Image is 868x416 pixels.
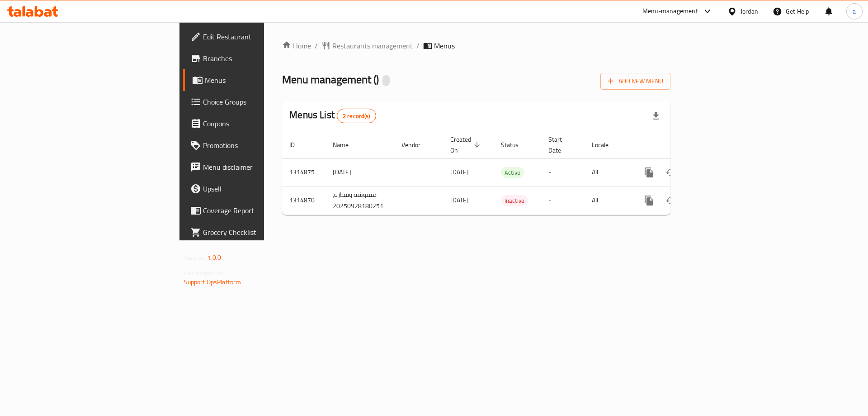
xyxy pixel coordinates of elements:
[183,48,325,69] a: Branches
[282,69,379,90] span: Menu management ( )
[548,134,574,156] span: Start Date
[184,267,226,279] span: Get support on:
[203,31,317,42] span: Edit Restaurant
[332,40,413,51] span: Restaurants management
[203,205,317,216] span: Coverage Report
[282,40,670,51] nav: breadcrumb
[184,252,206,263] span: Version:
[660,190,682,211] button: Change Status
[333,139,360,150] span: Name
[203,118,317,129] span: Coupons
[184,276,241,288] a: Support.OpsPlatform
[541,158,585,186] td: -
[203,227,317,238] span: Grocery Checklist
[501,195,528,206] div: Inactive
[203,183,317,194] span: Upsell
[638,190,660,211] button: more
[416,40,420,51] li: /
[645,105,667,127] div: Export file
[660,162,682,183] button: Change Status
[337,112,376,120] span: 2 record(s)
[501,196,528,206] span: Inactive
[183,156,325,178] a: Menu disclaimer
[325,158,394,186] td: [DATE]
[321,40,413,51] a: Restaurants management
[289,108,376,123] h2: Menus List
[450,134,483,156] span: Created On
[541,186,585,215] td: -
[638,162,660,183] button: more
[205,75,317,86] span: Menus
[600,73,670,90] button: Add New Menu
[208,252,222,263] span: 1.0.0
[642,6,698,17] div: Menu-management
[203,96,317,107] span: Choice Groups
[183,91,325,113] a: Choice Groups
[183,26,325,48] a: Edit Restaurant
[203,53,317,64] span: Branches
[450,194,469,206] span: [DATE]
[741,6,758,16] div: Jordan
[853,6,856,16] span: a
[183,113,325,134] a: Coupons
[203,162,317,172] span: Menu disclaimer
[289,139,307,150] span: ID
[501,139,530,150] span: Status
[183,221,325,243] a: Grocery Checklist
[585,186,631,215] td: All
[282,131,732,215] table: enhanced table
[501,167,524,178] div: Active
[585,158,631,186] td: All
[183,200,325,221] a: Coverage Report
[183,134,325,156] a: Promotions
[434,40,455,51] span: Menus
[631,131,732,159] th: Actions
[608,76,663,87] span: Add New Menu
[183,178,325,200] a: Upsell
[401,139,432,150] span: Vendor
[325,186,394,215] td: منقوشة وفخاره, 20250928180251
[203,140,317,151] span: Promotions
[183,69,325,91] a: Menus
[501,167,524,178] span: Active
[450,166,469,178] span: [DATE]
[592,139,620,150] span: Locale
